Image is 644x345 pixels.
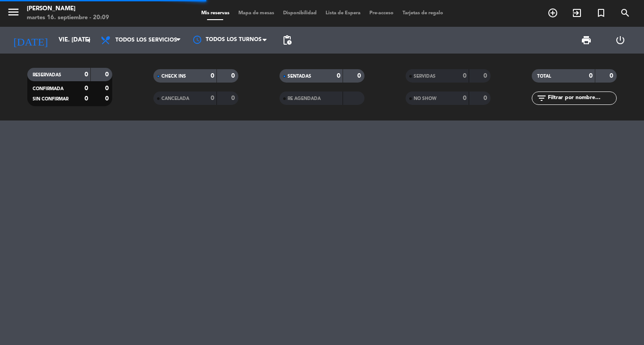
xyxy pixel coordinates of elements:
[231,95,237,101] strong: 0
[105,96,110,102] strong: 0
[572,8,582,18] i: exit_to_app
[197,11,234,16] span: Mis reservas
[161,74,186,79] span: CHECK INS
[83,35,94,46] i: arrow_drop_down
[7,30,54,50] i: [DATE]
[537,74,551,79] span: TOTAL
[463,73,466,79] strong: 0
[211,95,214,101] strong: 0
[115,37,177,43] span: Todos los servicios
[581,35,592,46] span: print
[33,87,64,91] span: CONFIRMADA
[365,11,398,16] span: Pre-acceso
[463,95,466,101] strong: 0
[483,95,489,101] strong: 0
[620,8,631,18] i: search
[414,96,436,101] span: NO SHOW
[398,11,448,16] span: Tarjetas de regalo
[85,85,88,91] strong: 0
[105,85,110,91] strong: 0
[85,96,88,102] strong: 0
[357,73,363,79] strong: 0
[547,93,616,103] input: Filtrar por nombre...
[596,8,606,18] i: turned_in_not
[337,73,340,79] strong: 0
[610,73,615,79] strong: 0
[589,73,593,79] strong: 0
[211,73,214,79] strong: 0
[536,93,547,104] i: filter_list
[282,35,292,46] span: pending_actions
[105,71,110,78] strong: 0
[85,71,88,78] strong: 0
[603,27,637,54] div: LOG OUT
[234,11,279,16] span: Mapa de mesas
[231,73,237,79] strong: 0
[27,13,109,22] div: martes 16. septiembre - 20:09
[615,35,626,46] i: power_settings_new
[288,74,311,79] span: SENTADAS
[161,96,189,101] span: CANCELADA
[33,73,61,77] span: RESERVADAS
[279,11,321,16] span: Disponibilidad
[288,96,321,101] span: RE AGENDADA
[7,5,20,19] i: menu
[483,73,489,79] strong: 0
[7,5,20,22] button: menu
[547,8,558,18] i: add_circle_outline
[33,97,68,101] span: SIN CONFIRMAR
[414,74,436,79] span: SERVIDAS
[27,4,109,13] div: [PERSON_NAME]
[321,11,365,16] span: Lista de Espera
